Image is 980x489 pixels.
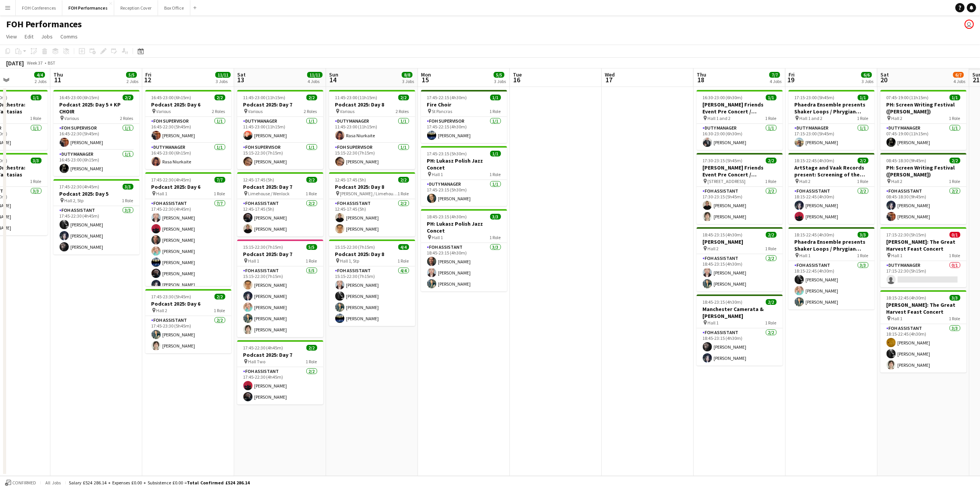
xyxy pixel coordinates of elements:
div: BST [48,60,55,66]
button: FOH Conferences [16,0,62,15]
app-user-avatar: Visitor Services [965,20,974,29]
span: Comms [60,33,78,40]
div: Salary £524 286.14 + Expenses £0.00 + Subsistence £0.00 = [69,480,250,486]
h1: FOH Performances [6,18,82,30]
button: Box Office [158,0,190,15]
button: FOH Performances [62,0,114,15]
span: View [6,33,17,40]
a: View [3,32,20,42]
a: Edit [22,32,37,42]
div: [DATE] [6,59,24,67]
span: Confirmed [12,480,36,486]
span: All jobs [44,480,62,486]
a: Jobs [38,32,56,42]
span: Week 37 [25,60,45,66]
span: Edit [25,33,33,40]
a: Comms [57,32,81,42]
button: Confirmed [4,479,37,487]
span: Jobs [41,33,53,40]
button: Reception Cover [114,0,158,15]
span: Total Confirmed £524 286.14 [187,480,250,486]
